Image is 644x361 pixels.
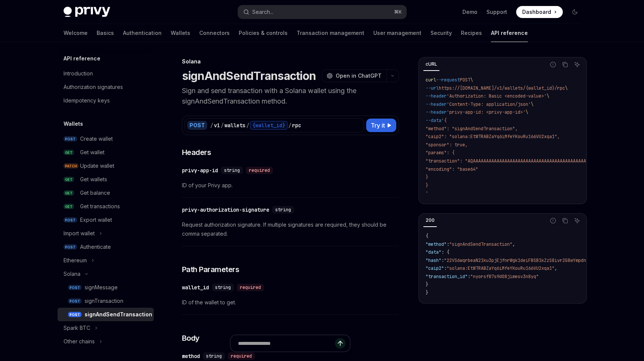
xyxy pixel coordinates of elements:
[426,265,444,271] span: "caip2"
[58,213,154,227] a: POSTExport wallet
[250,121,288,130] div: {wallet_id}
[470,274,539,280] span: "nyorsf87s9d08jimesv3n8yq"
[239,24,288,42] a: Policies & controls
[547,93,549,99] span: \
[64,204,74,209] span: GET
[182,181,399,190] span: ID of your Privy app.
[64,217,77,223] span: POST
[366,119,396,132] button: Try it
[58,308,154,321] a: POSTsignAndSendTransaction
[182,264,239,275] span: Path Parameters
[426,101,447,107] span: --header
[58,186,154,200] a: GETGet balance
[224,167,240,173] span: string
[371,121,385,130] span: Try it
[58,227,106,240] button: Import wallet
[560,216,570,226] button: Copy the contents from the code block
[426,85,439,91] span: --url
[85,283,118,292] div: signMessage
[64,337,95,346] div: Other chains
[214,122,220,129] div: v1
[85,296,123,305] div: signTransaction
[572,216,582,226] button: Ask AI
[80,242,111,251] div: Authenticate
[447,101,531,107] span: 'Content-Type: application/json'
[426,241,447,247] span: "method"
[80,202,120,211] div: Get transactions
[531,101,533,107] span: \
[171,24,190,42] a: Wallets
[58,173,154,186] a: GETGet wallets
[444,265,447,271] span: :
[64,163,79,169] span: PATCH
[486,8,507,16] a: Support
[182,298,399,307] span: ID of the wallet to get.
[182,220,399,238] span: Request authorization signature. If multiple signatures are required, they should be comma separa...
[68,312,82,317] span: POST
[565,85,568,91] span: \
[426,93,447,99] span: --header
[426,257,441,263] span: "hash"
[246,167,273,174] div: required
[97,24,114,42] a: Basics
[275,207,291,213] span: string
[238,335,335,352] input: Ask a question...
[221,122,224,129] div: /
[426,134,560,140] span: "caip2": "solana:EtWTRABZaYq6iMfeYKouRu166VU2xqa1",
[426,142,468,148] span: "sponsor": true,
[441,249,449,255] span: : {
[187,121,207,130] div: POST
[292,122,301,129] div: rpc
[423,216,437,225] div: 200
[58,80,154,94] a: Authorization signatures
[64,136,77,142] span: POST
[215,284,231,290] span: string
[64,54,100,63] h5: API reference
[80,148,105,157] div: Get wallet
[64,190,74,196] span: GET
[182,86,399,107] p: Sign and send transaction with a Solana wallet using the signAndSendTransaction method.
[430,24,452,42] a: Security
[548,60,558,69] button: Report incorrect code
[58,254,98,267] button: Ethereum
[64,269,80,278] div: Solana
[288,122,291,129] div: /
[461,24,482,42] a: Recipes
[58,146,154,159] a: GETGet wallet
[210,122,213,129] div: /
[426,281,428,287] span: }
[64,7,110,17] img: dark logo
[426,77,436,83] span: curl
[64,229,95,238] div: Import wallet
[572,60,582,69] button: Ask AI
[560,60,570,69] button: Copy the contents from the code block
[64,177,74,182] span: GET
[548,216,558,226] button: Report incorrect code
[64,244,77,250] span: POST
[449,241,512,247] span: "signAndSendTransaction"
[512,241,515,247] span: ,
[182,69,316,83] h1: signAndSendTransaction
[58,267,92,281] button: Solana
[182,206,269,214] div: privy-authorization-signature
[123,24,162,42] a: Authentication
[58,321,102,335] button: Spark BTC
[555,265,557,271] span: ,
[447,109,526,115] span: 'privy-app-id: <privy-app-id>'
[426,290,428,296] span: }
[468,274,470,280] span: :
[426,166,478,172] span: "encoding": "base64"
[423,60,439,69] div: cURL
[182,58,399,65] div: Solana
[394,9,402,15] span: ⌘ K
[436,77,460,83] span: --request
[182,167,218,174] div: privy-app-id
[58,240,154,254] a: POSTAuthenticate
[441,117,447,123] span: '{
[491,24,528,42] a: API reference
[297,24,364,42] a: Transaction management
[522,8,551,16] span: Dashboard
[426,233,428,239] span: {
[58,281,154,294] a: POSTsignMessage
[64,256,87,265] div: Ethereum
